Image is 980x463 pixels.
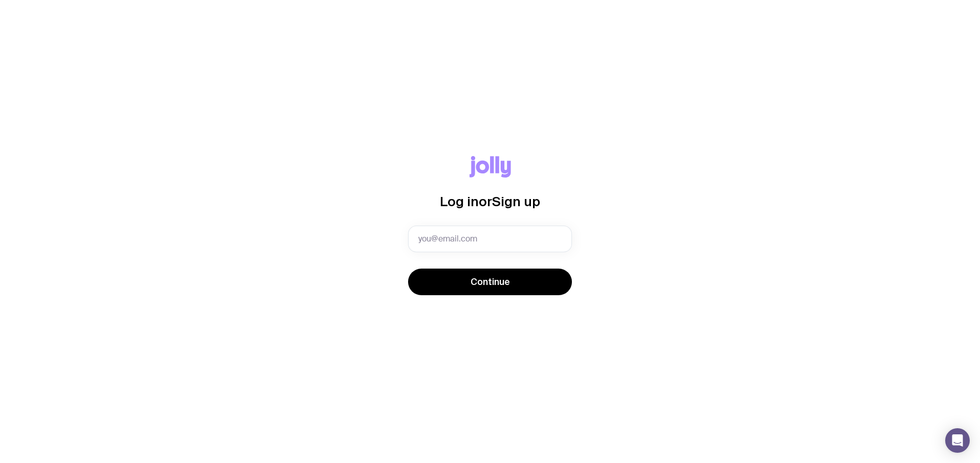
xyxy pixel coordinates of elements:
div: Open Intercom Messenger [945,428,970,453]
span: Continue [471,276,510,288]
span: Log in [440,194,479,209]
button: Continue [408,269,572,295]
span: Sign up [492,194,540,209]
input: you@email.com [408,226,572,252]
span: or [479,194,492,209]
